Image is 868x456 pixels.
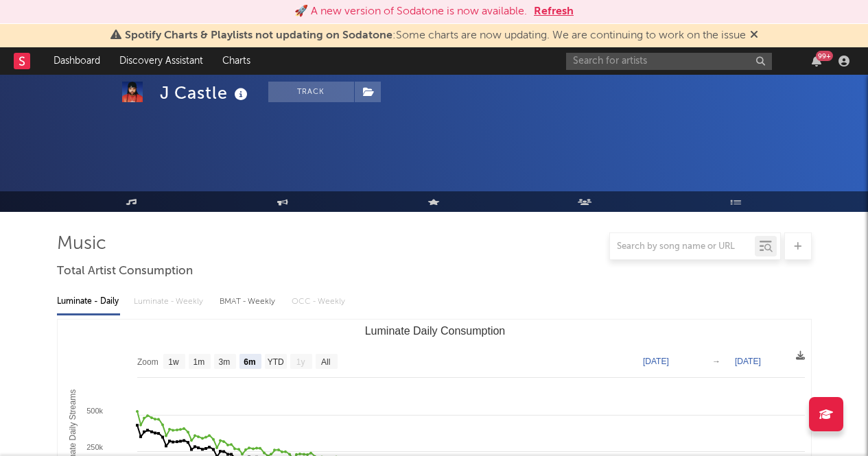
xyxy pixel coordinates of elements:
[168,357,179,367] text: 1w
[57,290,120,313] div: Luminate - Daily
[321,357,330,367] text: All
[534,3,574,20] button: Refresh
[86,443,103,451] text: 250k
[213,47,260,75] a: Charts
[44,47,110,75] a: Dashboard
[220,290,278,313] div: BMAT - Weekly
[57,263,193,280] span: Total Artist Consumption
[244,357,255,367] text: 6m
[643,357,669,366] text: [DATE]
[296,357,305,367] text: 1y
[294,3,527,20] div: 🚀 A new version of Sodatone is now available.
[193,357,204,367] text: 1m
[750,30,758,41] span: Dismiss
[125,30,746,41] span: : Some charts are now updating. We are continuing to work on the issue
[137,357,159,367] text: Zoom
[816,51,833,61] div: 99 +
[364,325,505,337] text: Luminate Daily Consumption
[712,357,720,366] text: →
[218,357,230,367] text: 3m
[125,30,392,41] span: Spotify Charts & Playlists not updating on Sodatone
[86,407,103,415] text: 500k
[110,47,213,75] a: Discovery Assistant
[735,357,761,366] text: [DATE]
[160,82,251,104] div: J Castle
[812,56,821,67] button: 99+
[610,241,755,252] input: Search by song name or URL
[268,82,354,102] button: Track
[566,53,772,70] input: Search for artists
[267,357,283,367] text: YTD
